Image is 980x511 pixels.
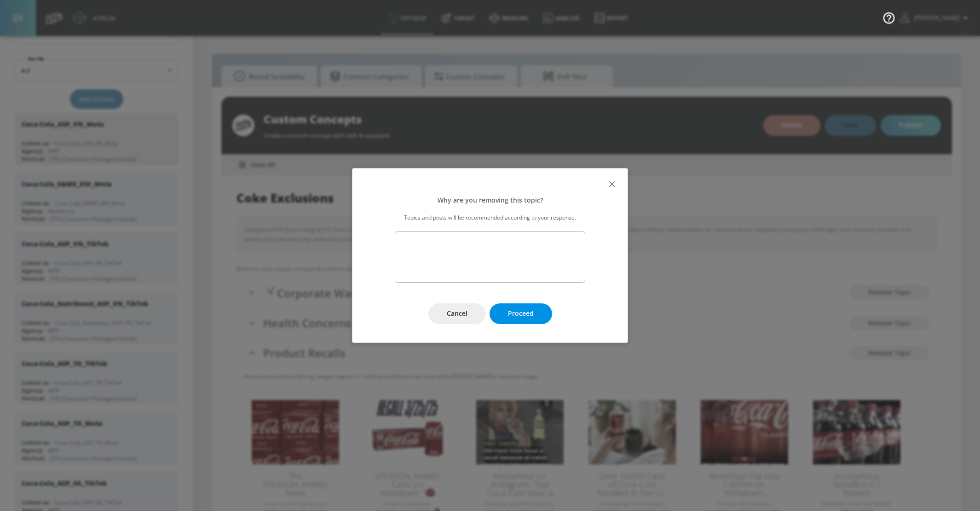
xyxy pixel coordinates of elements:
span: Proceed [508,308,534,319]
p: Why are you removing this topic? [371,196,609,204]
span: Cancel [447,308,467,319]
button: Proceed [490,303,552,324]
button: Cancel [428,303,486,324]
p: Topics and posts will be recommended according to your response. [371,214,609,222]
button: Open Resource Center [876,5,902,30]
